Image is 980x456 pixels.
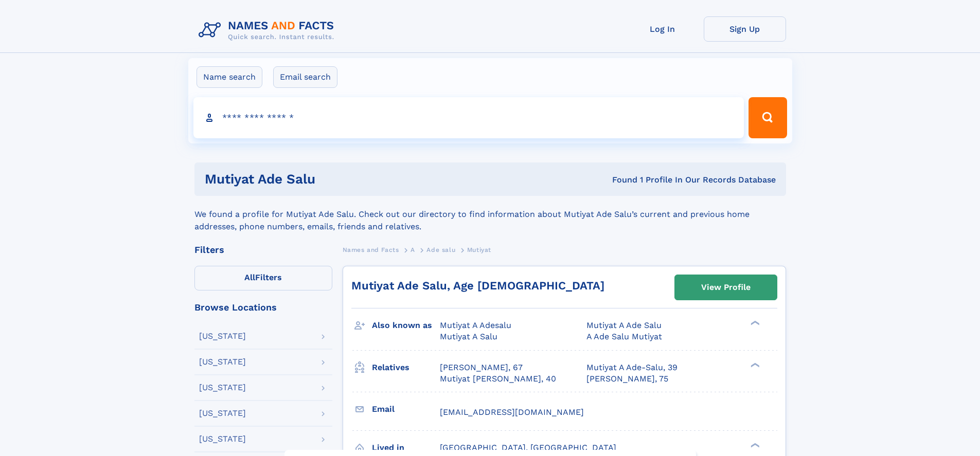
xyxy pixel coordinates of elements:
[273,66,337,88] label: Email search
[372,359,440,376] h3: Relatives
[464,174,776,186] div: Found 1 Profile In Our Records Database
[701,276,751,299] div: View Profile
[194,196,786,233] div: We found a profile for Mutiyat Ade Salu. Check out our directory to find information about Mutiya...
[343,243,399,256] a: Names and Facts
[748,442,760,448] div: ❯
[440,407,584,417] span: [EMAIL_ADDRESS][DOMAIN_NAME]
[199,435,246,443] div: [US_STATE]
[199,384,246,392] div: [US_STATE]
[244,272,255,282] span: All
[704,16,786,42] a: Sign Up
[197,66,262,88] label: Name search
[440,443,616,452] span: [GEOGRAPHIC_DATA], [GEOGRAPHIC_DATA]
[440,320,511,330] span: Mutiyat A Adesalu
[194,245,332,254] div: Filters
[586,320,662,330] span: Mutiyat A Ade Salu
[372,400,440,418] h3: Email
[194,16,343,44] img: Logo Names and Facts
[440,332,497,341] span: Mutiyat A Salu
[351,279,604,292] a: Mutiyat Ade Salu, Age [DEMOGRAPHIC_DATA]
[199,332,246,340] div: [US_STATE]
[586,373,668,385] a: [PERSON_NAME], 75
[467,246,491,253] span: Mutiyat
[749,97,787,138] button: Search Button
[440,373,556,385] a: Mutiyat [PERSON_NAME], 40
[194,266,332,290] label: Filters
[586,332,662,341] span: A Ade Salu Mutiyat
[205,173,464,186] h1: Mutiyat Ade Salu
[675,275,777,300] a: View Profile
[194,303,332,312] div: Browse Locations
[748,361,760,368] div: ❯
[199,358,246,366] div: [US_STATE]
[426,243,455,256] a: Ade salu
[411,243,415,256] a: A
[748,320,760,326] div: ❯
[440,362,523,373] a: [PERSON_NAME], 67
[426,246,455,253] span: Ade salu
[193,97,744,138] input: search input
[199,409,246,417] div: [US_STATE]
[411,246,415,253] span: A
[621,16,704,42] a: Log In
[372,317,440,334] h3: Also known as
[586,362,678,373] a: Mutiyat A Ade-Salu, 39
